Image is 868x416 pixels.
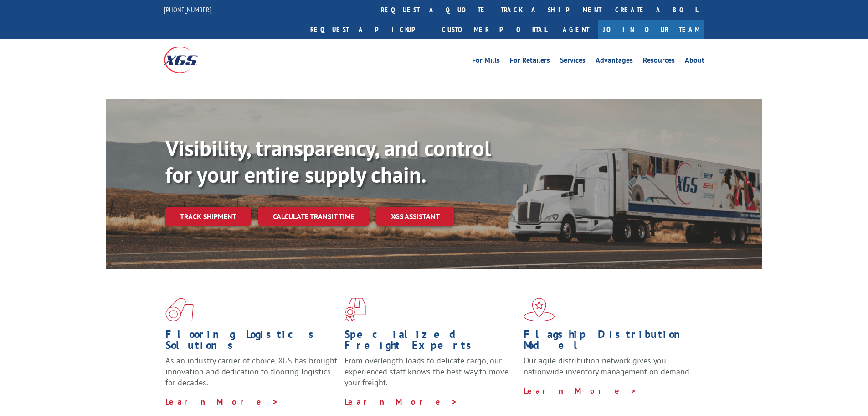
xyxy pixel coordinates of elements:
[303,20,435,39] a: Request a pickup
[376,207,454,226] a: XGS ASSISTANT
[344,329,517,355] h1: Specialized Freight Experts
[165,207,251,226] a: Track shipment
[596,57,633,67] a: Advantages
[165,355,337,388] span: As an industry carrier of choice, XGS has brought innovation and dedication to flooring logistics...
[258,207,369,226] a: Calculate transit time
[165,396,279,407] a: Learn More >
[685,57,704,67] a: About
[524,355,691,377] span: Our agile distribution network gives you nationwide inventory management on demand.
[598,20,704,39] a: Join Our Team
[554,20,598,39] a: Agent
[344,396,458,407] a: Learn More >
[344,355,517,396] p: From overlength loads to delicate cargo, our experienced staff knows the best way to move your fr...
[165,298,194,321] img: xgs-icon-total-supply-chain-intelligence-red
[524,385,637,396] a: Learn More >
[524,329,696,355] h1: Flagship Distribution Model
[164,5,211,14] a: [PHONE_NUMBER]
[165,329,338,355] h1: Flooring Logistics Solutions
[165,134,491,189] b: Visibility, transparency, and control for your entire supply chain.
[435,20,554,39] a: Customer Portal
[560,57,586,67] a: Services
[472,57,500,67] a: For Mills
[524,298,555,321] img: xgs-icon-flagship-distribution-model-red
[643,57,675,67] a: Resources
[510,57,550,67] a: For Retailers
[344,298,366,321] img: xgs-icon-focused-on-flooring-red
